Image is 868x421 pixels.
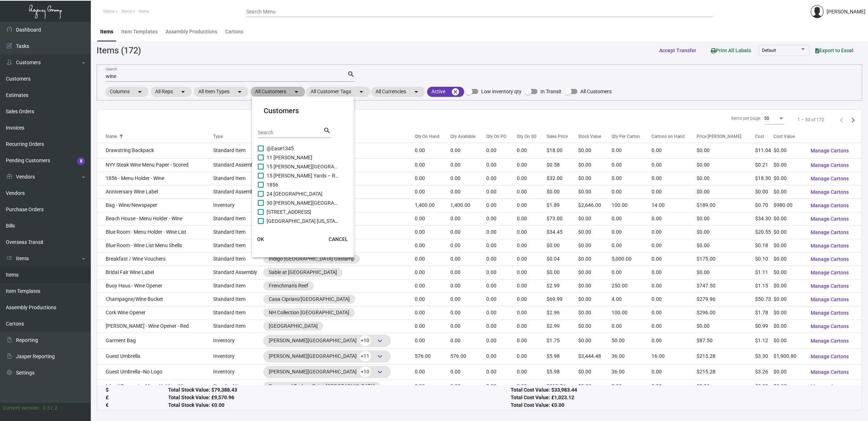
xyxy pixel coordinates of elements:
span: @Ease1345 [267,144,339,153]
span: 24 [GEOGRAPHIC_DATA] [267,189,339,198]
span: CANCEL [329,236,348,242]
button: OK [249,233,272,246]
span: [GEOGRAPHIC_DATA] [US_STATE] [267,217,339,225]
div: Current version: [3,404,40,412]
div: 0.51.2 [43,404,57,412]
span: 15 [PERSON_NAME][GEOGRAPHIC_DATA] – RESIDENCES [267,162,339,171]
button: CANCEL [323,233,354,246]
span: OK [257,236,264,242]
span: [STREET_ADDRESS] [267,208,339,216]
span: 15 [PERSON_NAME] Yards – RESIDENCES - Inactive [267,171,339,180]
span: 1856 [267,180,339,189]
mat-icon: search [323,126,331,135]
span: 30 [PERSON_NAME][GEOGRAPHIC_DATA] - Residences [267,199,339,207]
span: 11 [PERSON_NAME] [267,153,339,162]
mat-card-title: Customers [264,105,342,116]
